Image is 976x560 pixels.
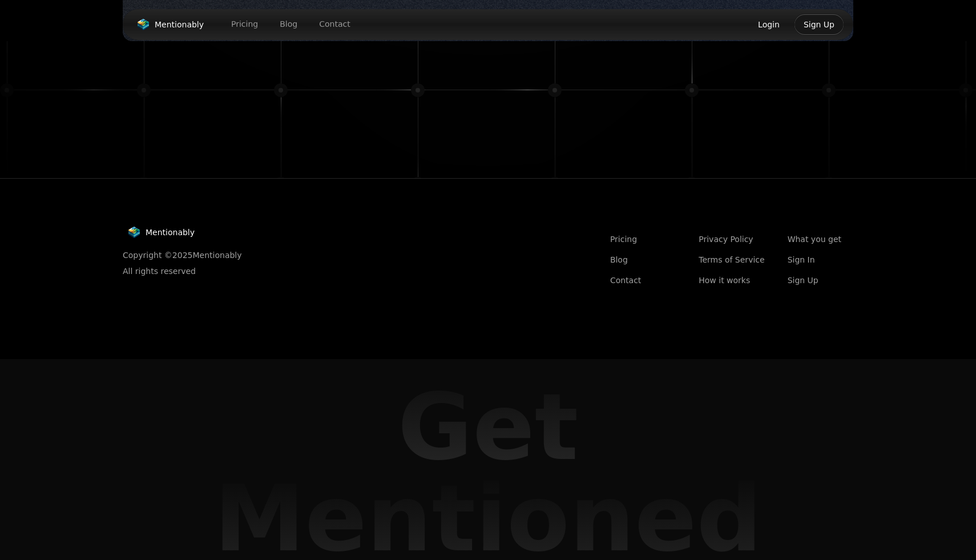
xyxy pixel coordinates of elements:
[310,15,359,33] a: Contact
[123,249,242,261] div: Copyright © 2025 Mentionably
[132,17,208,33] a: Mentionably
[610,275,676,286] a: Contact
[610,254,676,265] a: Blog
[748,14,789,35] button: Login
[699,254,764,265] a: Terms of Service
[271,15,306,33] a: Blog
[788,233,853,245] a: What you get
[610,233,676,245] a: Pricing
[123,224,199,240] a: Mentionably
[699,275,764,286] a: How it works
[222,15,267,33] a: Pricing
[794,14,844,35] button: Sign Up
[136,19,150,30] img: Mentionably logo
[123,265,242,277] div: All rights reserved
[146,227,195,238] span: Mentionably
[699,233,764,245] a: Privacy Policy
[127,227,141,238] img: Mentionably logo
[155,19,204,30] span: Mentionably
[788,254,853,265] a: Sign In
[788,275,853,286] a: Sign Up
